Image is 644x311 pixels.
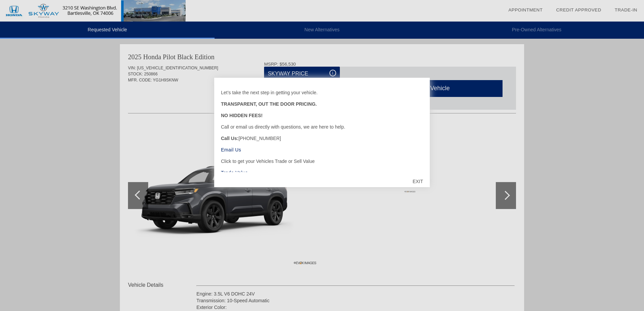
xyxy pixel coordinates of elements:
[221,124,423,130] p: Call or email us directly with questions, we are here to help.
[221,135,423,142] p: [PHONE_NUMBER]
[221,101,317,107] strong: TRANSPARENT, OUT THE DOOR PRICING.
[221,89,423,96] p: Let’s take the next step in getting your vehicle.
[221,112,423,119] p: NO HIDDEN FEES!
[221,136,238,141] strong: Call Us:
[221,147,241,152] a: Email Us
[406,171,430,192] div: EXIT
[508,7,543,12] a: Appointment
[221,170,248,175] a: Trade Value
[615,7,637,12] a: Trade-In
[221,158,423,165] p: Click to get your Vehicles Trade or Sell Value
[556,7,601,12] a: Credit Approved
